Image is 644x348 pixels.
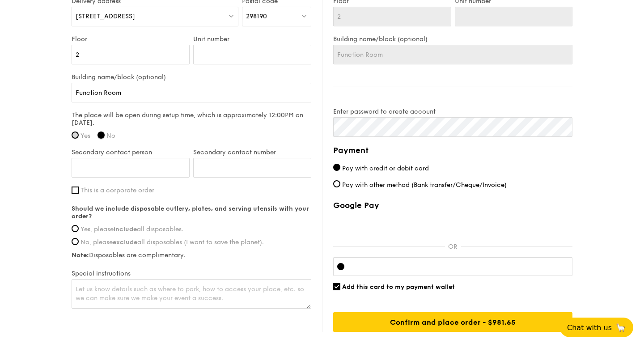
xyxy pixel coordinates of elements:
img: icon-dropdown.fa26e9f9.svg [228,13,234,19]
input: Pay with credit or debit card [333,164,340,171]
span: Add this card to my payment wallet [342,283,455,291]
span: [STREET_ADDRESS] [76,13,135,20]
h4: Payment [333,144,572,157]
iframe: Secure card payment input frame [352,263,568,270]
label: Unit number [193,35,311,43]
span: Pay with other method (Bank transfer/Cheque/Invoice) [342,181,507,189]
input: Confirm and place order - $981.65 [333,312,572,332]
label: Secondary contact person [72,149,190,156]
input: Yes [72,132,79,139]
strong: exclude [113,238,137,246]
span: Chat with us [567,323,612,332]
label: The place will be open during setup time, which is approximately 12:00PM on [DATE]. [72,111,311,127]
strong: Should we include disposable cutlery, plates, and serving utensils with your order? [72,205,309,220]
input: No, pleaseexcludeall disposables (I want to save the planet). [72,238,79,245]
span: This is a corporate order [80,187,154,194]
span: No, please all disposables (I want to save the planet). [80,238,264,246]
iframe: Secure payment button frame [333,216,572,235]
span: 298190 [246,13,267,20]
label: Floor [72,35,190,43]
label: Enter password to create account [333,108,572,115]
label: Special instructions [72,270,311,277]
input: This is a corporate order [72,187,79,194]
input: Pay with other method (Bank transfer/Cheque/Invoice) [333,180,340,187]
label: Building name/block (optional) [333,35,572,43]
span: Pay with credit or debit card [342,165,429,172]
img: icon-dropdown.fa26e9f9.svg [301,13,307,19]
label: Secondary contact number [193,149,311,156]
span: Yes, please all disposables. [80,225,183,233]
input: Yes, pleaseincludeall disposables. [72,225,79,232]
label: Building name/block (optional) [72,73,311,81]
button: Chat with us🦙 [560,318,633,337]
span: Yes [80,132,90,140]
input: No [97,132,105,139]
label: Google Pay [333,200,572,210]
label: Disposables are complimentary. [72,251,311,259]
span: No [106,132,115,140]
span: 🦙 [615,323,626,333]
strong: Note: [72,251,89,259]
strong: include [114,225,137,233]
p: OR [445,243,461,250]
